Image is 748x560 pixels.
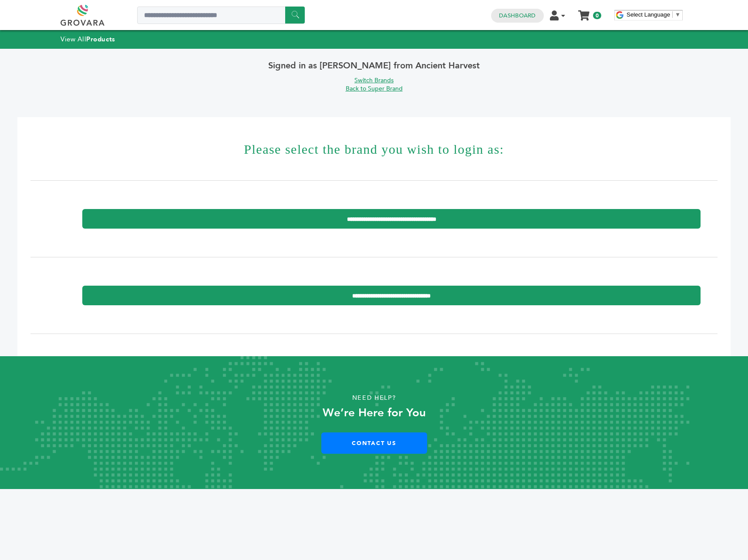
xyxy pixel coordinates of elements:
[593,12,601,19] span: 0
[61,35,115,44] a: View AllProducts
[354,76,394,84] a: Switch Brands
[675,11,681,18] span: ▼
[499,12,536,20] a: Dashboard
[268,60,480,71] span: Signed in as [PERSON_NAME] from Ancient Harvest
[627,11,670,18] span: Select Language
[137,7,305,24] input: Search a product or brand...
[37,391,711,405] p: Need Help?
[579,8,589,17] a: My Cart
[321,432,427,454] a: Contact Us
[627,11,681,18] a: Select Language​
[346,84,403,93] a: Back to Super Brand
[323,405,426,421] strong: We’re Here for You
[86,35,115,44] strong: Products
[30,128,718,169] h1: Please select the brand you wish to login as:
